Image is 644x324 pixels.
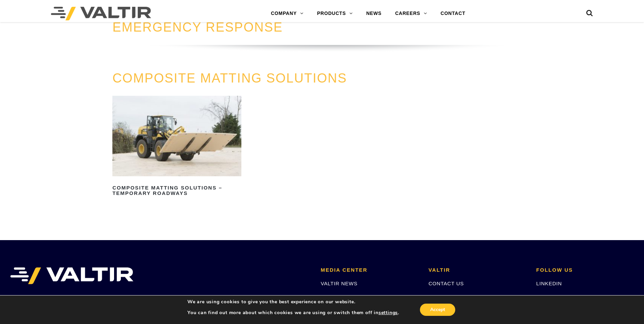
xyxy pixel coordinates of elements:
a: CAREERS [428,294,455,300]
button: settings [379,310,398,316]
a: NEWS [360,7,388,20]
a: LINKEDIN [536,281,562,286]
img: Valtir [51,7,151,20]
h2: VALTIR [428,267,526,273]
a: ONLINE TRAINING [321,294,369,300]
a: COMPOSITE MATTING SOLUTIONS [112,71,347,85]
a: CAREERS [388,7,434,20]
p: We are using cookies to give you the best experience on our website. [187,299,399,305]
h2: Composite Matting Solutions – Temporary Roadways [112,182,241,199]
h2: MEDIA CENTER [321,267,418,273]
button: Accept [420,304,455,316]
a: TWITTER [536,294,561,300]
a: VALTIR NEWS [321,281,357,286]
p: You can find out more about which cookies we are using or switch them off in . [187,310,399,316]
a: Composite Matting Solutions – Temporary Roadways [112,96,241,199]
img: VALTIR [10,267,133,284]
a: PRODUCTS [310,7,360,20]
h2: FOLLOW US [536,267,634,273]
a: CONTACT US [428,281,464,286]
a: CONTACT [434,7,472,20]
a: COMPANY [264,7,310,20]
a: EMERGENCY RESPONSE [112,20,283,34]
